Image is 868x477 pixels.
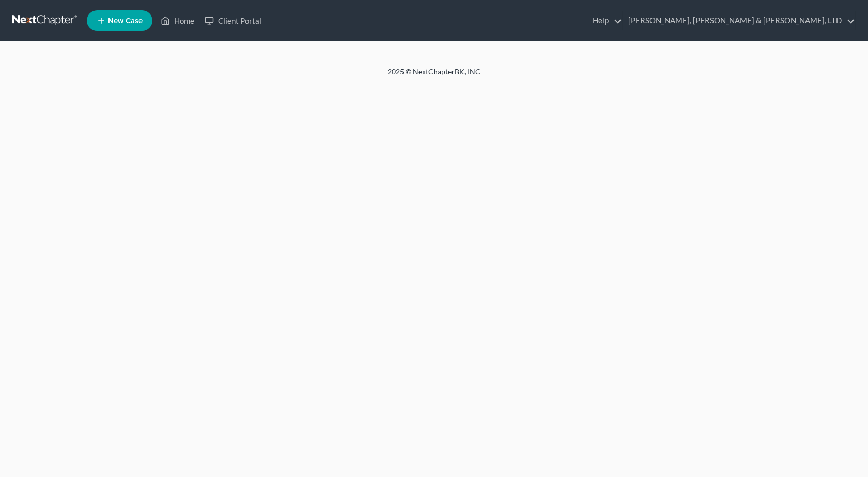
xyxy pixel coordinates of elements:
a: Client Portal [199,11,267,30]
div: 2025 © NextChapterBK, INC [139,67,729,85]
a: [PERSON_NAME], [PERSON_NAME] & [PERSON_NAME], LTD [623,11,855,30]
a: Home [156,11,199,30]
a: Help [587,11,622,30]
new-legal-case-button: New Case [87,10,152,31]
